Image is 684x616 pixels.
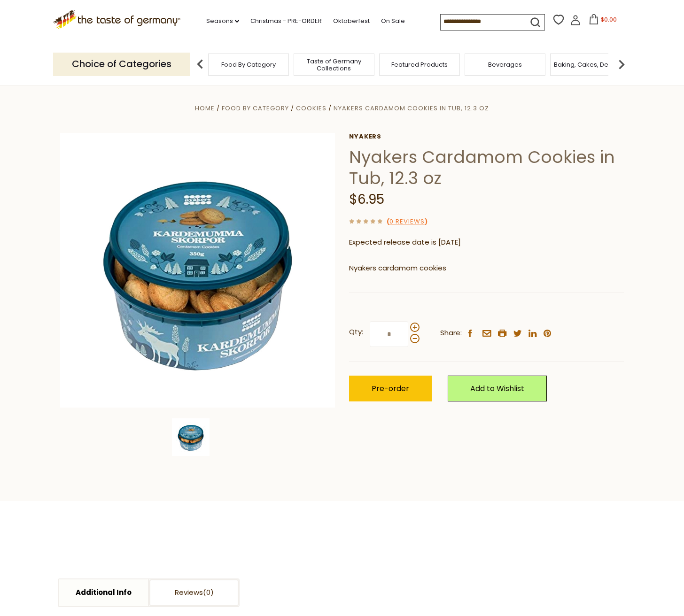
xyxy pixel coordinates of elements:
span: Pre-order [372,383,409,394]
a: 0 Reviews [389,217,425,227]
button: $0.00 [583,14,622,28]
img: previous arrow [191,55,210,74]
a: Oktoberfest [333,16,370,26]
p: Nyakers cardamom cookies [349,262,624,274]
a: Food By Category [221,61,276,68]
p: Expected release date is [DATE] [349,237,624,248]
img: Nyakers Cardamom Cookies [172,418,210,456]
input: Qty: [370,321,408,347]
a: Nyakers Cardamom Cookies in Tub, 12.3 oz [334,104,489,113]
span: $0.00 [601,15,617,23]
a: Taste of Germany Collections [296,58,372,72]
a: Beverages [488,61,522,68]
span: Share: [440,327,462,339]
a: Cookies [296,104,326,113]
a: Nyakers [349,133,624,140]
a: Additional Info [59,579,148,606]
a: On Sale [381,16,405,26]
img: Nyakers Cardamom Cookies [60,133,335,408]
a: Seasons [206,16,239,26]
a: Food By Category [222,104,289,113]
button: Pre-order [349,376,432,401]
span: $6.95 [349,190,384,208]
a: Add to Wishlist [448,376,547,401]
strong: Qty: [349,326,363,338]
h1: Nyakers Cardamom Cookies in Tub, 12.3 oz [349,146,624,189]
a: Baking, Cakes, Desserts [554,61,627,68]
a: Reviews [149,579,239,606]
span: ( ) [387,217,427,226]
a: Featured Products [391,61,448,68]
p: Choice of Categories [53,53,190,76]
img: next arrow [612,55,631,74]
a: Home [195,104,215,113]
a: Christmas - PRE-ORDER [250,16,322,26]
